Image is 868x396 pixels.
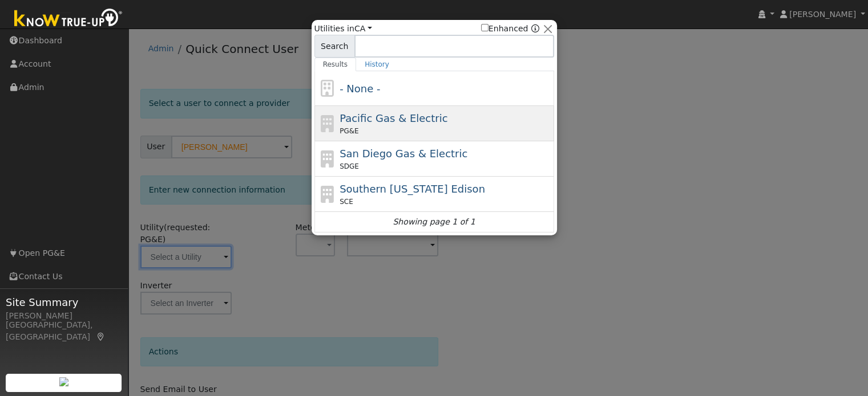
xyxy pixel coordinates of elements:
[96,332,106,341] a: Map
[340,183,485,195] span: Southern [US_STATE] Edison
[340,148,467,160] span: San Diego Gas & Electric
[340,197,353,207] span: SCE
[314,23,372,35] span: Utilities in
[393,216,475,228] i: Showing page 1 of 1
[9,6,128,32] img: Know True-Up
[6,310,122,322] div: [PERSON_NAME]
[789,10,856,19] span: [PERSON_NAME]
[340,126,358,136] span: PG&E
[481,24,488,31] input: Enhanced
[340,112,447,124] span: Pacific Gas & Electric
[356,58,398,71] a: History
[481,23,539,35] span: Show enhanced providers
[314,35,355,58] span: Search
[481,23,528,35] label: Enhanced
[59,377,68,386] img: retrieve
[354,24,372,33] a: CA
[340,161,359,172] span: SDGE
[6,295,122,310] span: Site Summary
[531,24,539,33] a: Enhanced Providers
[314,58,357,71] a: Results
[340,83,380,95] span: - None -
[6,319,122,343] div: [GEOGRAPHIC_DATA], [GEOGRAPHIC_DATA]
